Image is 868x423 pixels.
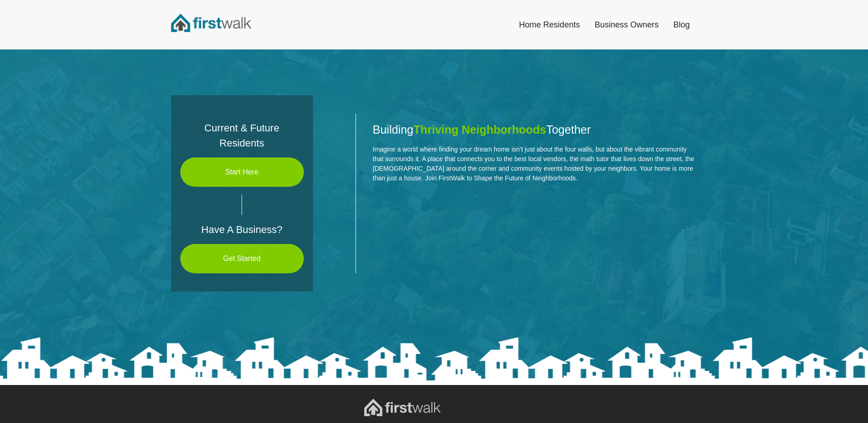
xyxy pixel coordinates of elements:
[587,15,666,35] a: Business Owners
[171,14,251,32] img: FirstWalk
[364,399,441,416] img: FirstWalk
[373,145,697,183] div: Imagine a world where finding your dream home isn’t just about the four walls, but about the vibr...
[666,15,697,35] a: Blog
[512,15,587,35] a: Home Residents
[180,114,304,157] div: Current & Future Residents
[180,215,304,244] div: Have A Business?
[180,157,304,187] a: Start Here
[373,123,697,136] h2: Building Together
[413,123,546,136] strong: Thriving Neighborhoods
[180,244,304,273] a: Get Started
